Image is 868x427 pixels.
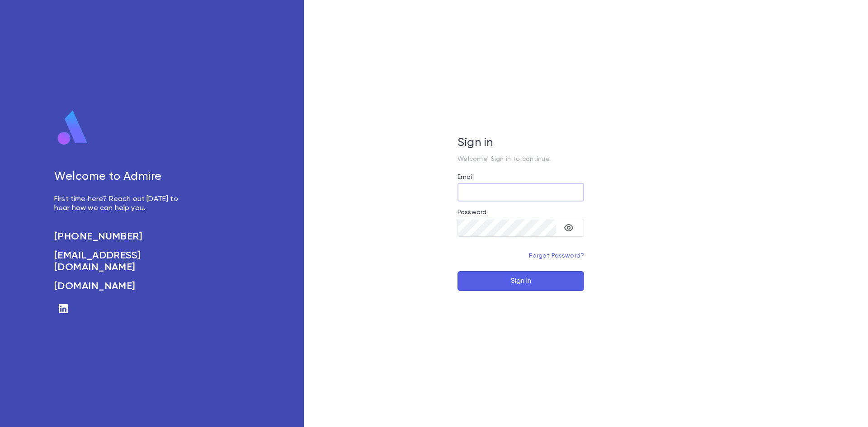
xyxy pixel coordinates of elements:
label: Password [458,209,486,216]
label: Email [458,174,474,181]
a: [DOMAIN_NAME] [54,281,188,292]
a: [EMAIL_ADDRESS][DOMAIN_NAME] [54,250,188,273]
h5: Sign in [458,136,584,150]
img: logo [54,110,91,146]
h5: Welcome to Admire [54,170,188,184]
button: toggle password visibility [560,219,578,237]
p: Welcome! Sign in to continue. [458,155,584,163]
a: [PHONE_NUMBER] [54,231,188,243]
a: Forgot Password? [529,253,584,259]
p: First time here? Reach out [DATE] to hear how we can help you. [54,195,188,213]
button: Sign In [458,271,584,291]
